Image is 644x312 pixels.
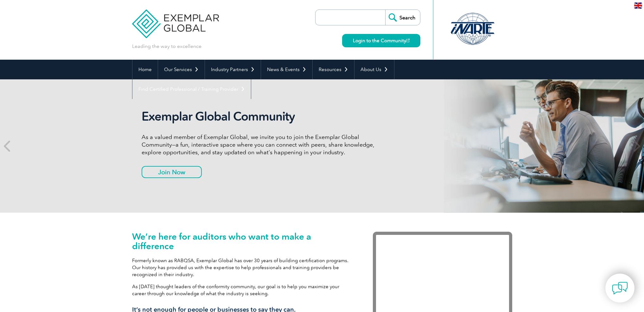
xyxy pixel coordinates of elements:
[132,60,158,79] a: Home
[132,232,354,251] h1: We’re here for auditors who want to make a difference
[132,43,201,50] p: Leading the way to excellence
[142,109,379,124] h2: Exemplar Global Community
[354,60,394,79] a: About Us
[132,257,354,278] p: Formerly known as RABQSA, Exemplar Global has over 30 years of building certification programs. O...
[385,10,420,25] input: Search
[612,280,628,296] img: contact-chat.png
[406,39,410,42] img: open_square.png
[342,34,420,47] a: Login to the Community
[132,283,354,297] p: As [DATE] thought leaders of the conformity community, our goal is to help you maximize your care...
[261,60,312,79] a: News & Events
[313,60,354,79] a: Resources
[132,79,251,99] a: Find Certified Professional / Training Provider
[205,60,261,79] a: Industry Partners
[142,133,379,156] p: As a valued member of Exemplar Global, we invite you to join the Exemplar Global Community—a fun,...
[634,3,642,9] img: en
[142,166,202,178] a: Join Now
[158,60,205,79] a: Our Services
